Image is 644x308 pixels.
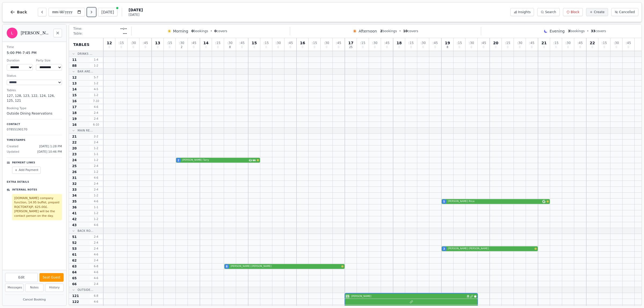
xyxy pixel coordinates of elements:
span: Time: [73,27,82,31]
span: • [210,29,212,33]
span: 19 [445,41,450,45]
span: 1 - 2 [90,193,103,197]
dt: Time [7,45,62,50]
span: 2 - 4 [90,282,103,286]
span: 21 [541,41,547,45]
span: 51 [72,235,77,239]
span: 4 - 6 [90,270,103,274]
p: Contact [7,123,62,126]
span: 0 [108,46,110,49]
span: [PERSON_NAME] [351,295,466,298]
span: 65 [72,276,77,280]
span: Create [594,10,605,14]
button: Block [563,8,583,16]
span: : 15 [505,41,510,45]
span: : 15 [408,41,414,45]
span: 1 - 2 [90,211,103,215]
button: [DATE] [98,8,118,16]
span: Outside... [78,288,93,292]
span: 17 [348,41,353,45]
span: 0 [591,46,593,49]
p: 07855190170 [7,127,62,132]
span: 2 - 4 [90,140,103,144]
span: 16 [300,41,305,45]
span: 0 [362,46,364,49]
span: 3 [568,29,570,33]
span: Morning [173,28,188,34]
span: covers [214,29,227,33]
span: : 45 [577,41,583,45]
span: 16 [72,123,77,127]
span: 3 [443,247,445,251]
button: Insights [510,8,534,16]
span: 13 [72,81,77,86]
span: : 30 [324,41,329,45]
span: [PERSON_NAME] [PERSON_NAME] [230,265,340,268]
span: 0 [326,46,327,49]
span: : 45 [191,41,196,45]
span: : 45 [433,41,438,45]
span: 17 [72,105,77,109]
button: Cancelled [611,8,638,16]
span: 12 [72,75,77,80]
span: 4 - 6 [90,252,103,256]
span: : 30 [179,41,184,45]
span: : 30 [469,41,474,45]
span: 66 [72,282,77,286]
span: 0 [531,46,533,49]
span: 0 [459,46,460,49]
span: 2 - 2 [90,134,103,138]
span: 33 [591,29,595,33]
span: [DATE] 10:46 PM [37,150,62,154]
span: 1 - 1 [90,205,103,209]
button: Back [6,6,31,19]
span: 4 - 6 [90,105,103,109]
span: 121 [72,294,79,298]
span: 4 - 6 [90,276,103,280]
span: 0 [120,46,122,49]
span: 16 [72,99,77,103]
dd: Outside Dining Reservations [7,111,62,116]
span: Back Ro... [78,229,93,233]
button: Previous day [38,8,46,16]
span: : 15 [602,41,607,45]
span: 18 [397,41,402,45]
span: • [399,29,401,33]
span: 8 [229,46,231,49]
span: 0 [386,46,388,49]
span: Tables [73,42,90,47]
span: 0 [519,46,521,49]
span: 2 - 4 [90,241,103,245]
svg: Customer message [253,159,256,162]
span: Created [7,144,19,149]
span: 0 [555,46,557,49]
span: : 15 [360,41,365,45]
span: 14 [72,87,77,91]
span: : 15 [457,41,462,45]
span: 4 - 6 [90,176,103,180]
span: Cancelled [619,10,635,14]
p: Extra Details [7,178,62,184]
span: Updated [7,150,19,154]
span: Search [545,10,556,14]
span: : 30 [420,41,426,45]
span: --:-- [120,27,127,31]
span: 4 - 5 [90,87,103,91]
span: 8 [447,46,448,49]
span: 35 [72,199,77,204]
span: : 45 [626,41,631,45]
button: Search [537,8,559,16]
button: Close [53,29,62,37]
button: Cancel Booking [5,296,64,303]
span: 88 [72,64,77,68]
span: 0 [603,46,605,49]
svg: Google booking [542,200,546,203]
span: 14 [203,41,208,45]
span: covers [403,29,418,33]
span: 23 [72,152,77,156]
span: 1 - 2 [90,93,103,97]
span: 33 [72,188,77,192]
span: [DATE] [129,7,143,13]
span: 0 [616,46,617,49]
span: 34 [72,193,77,198]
